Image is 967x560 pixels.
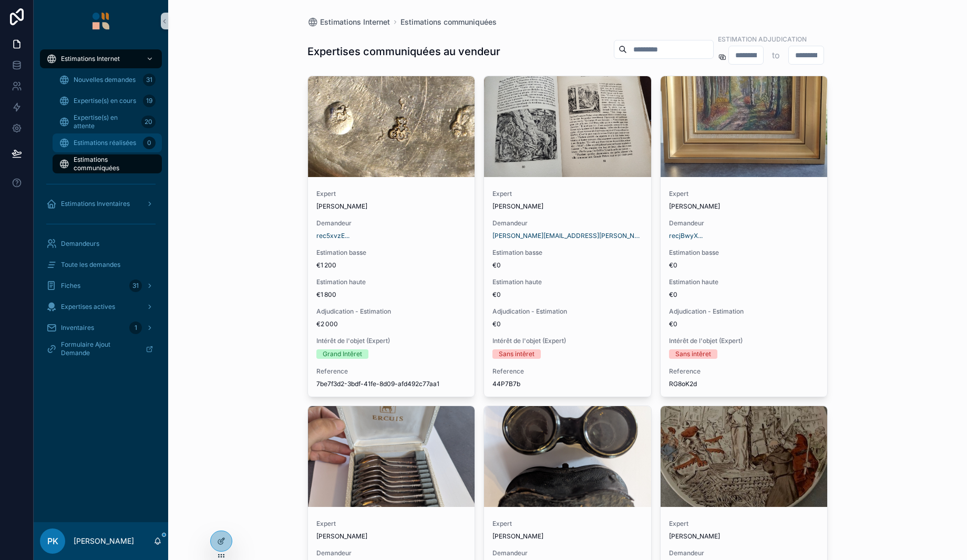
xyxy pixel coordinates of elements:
span: [PERSON_NAME] [316,532,367,541]
span: Intérêt de l'objet (Expert) [669,337,819,345]
span: Estimations Inventaires [61,200,130,208]
div: 19 [143,95,156,107]
a: rec5xvzE... [316,232,349,240]
a: Nouvelles demandes31 [53,70,162,89]
a: Expertises actives [40,297,162,316]
p: to [772,49,780,61]
span: Demandeurs [61,240,99,248]
div: 20 [141,116,156,128]
div: 1 [129,322,142,334]
span: Expert [669,190,819,198]
a: Estimations Inventaires [40,194,162,213]
span: Expert [669,520,819,528]
span: [PERSON_NAME] [492,202,543,211]
label: Estimation Adjudication [718,34,807,44]
span: Estimation basse [316,248,467,257]
a: recjBwyX... [669,232,703,240]
span: Expertise(s) en cours [74,97,136,105]
a: Toute les demandes [40,255,162,274]
span: Estimation haute [669,278,819,286]
div: Grand Intêret [323,349,362,359]
span: Estimations Internet [320,17,390,27]
span: €0 [492,261,643,269]
div: IMG_20250828_173555.jpg [661,76,828,177]
span: [PERSON_NAME] [669,202,720,211]
a: Estimations communiquées [400,17,497,27]
span: Estimation basse [492,248,643,257]
div: scrollable content [34,42,168,372]
span: €2 000 [316,320,467,328]
span: €0 [492,291,643,299]
span: Adjudication - Estimation [492,307,643,316]
a: Fiches31 [40,276,162,295]
span: Demandeur [492,219,643,227]
img: App logo [92,13,109,29]
span: RG8oK2d [669,380,819,388]
div: 0 [143,137,156,149]
span: Expert [316,520,467,528]
span: Demandeur [669,219,819,227]
div: 1000009696.jpg [484,76,651,177]
span: Estimation basse [669,248,819,257]
div: PXL_20250828_142406817.jpg [308,406,475,507]
a: Expert[PERSON_NAME]Demandeur[PERSON_NAME][EMAIL_ADDRESS][PERSON_NAME][DOMAIN_NAME]Estimation bass... [483,76,652,397]
span: €0 [669,291,819,299]
span: Fiches [61,282,80,290]
div: IMG_0542.jpg [661,406,828,507]
div: 31 [129,279,142,292]
span: Expert [316,190,467,198]
span: Inventaires [61,324,94,332]
div: IMG_20250829_114739.jpg [308,76,475,177]
a: Expertise(s) en attente20 [53,112,162,131]
span: [PERSON_NAME] [492,532,543,541]
span: Adjudication - Estimation [316,307,467,316]
span: Estimations Internet [61,55,120,63]
span: €0 [669,320,819,328]
span: Intérêt de l'objet (Expert) [492,337,643,345]
h1: Expertises communiquées au vendeur [307,44,500,59]
span: Expert [492,520,643,528]
span: PK [47,535,58,547]
span: Expertises actives [61,303,115,311]
a: Inventaires1 [40,318,162,337]
a: Expert[PERSON_NAME]Demandeurrec5xvzE...Estimation basse€1 200Estimation haute€1 800Adjudication -... [307,76,476,397]
span: Expertise(s) en attente [74,113,137,130]
span: Demandeur [316,549,467,557]
a: Estimations Internet [40,49,162,68]
span: €0 [669,261,819,269]
a: Expertise(s) en cours19 [53,91,162,110]
a: Formulaire Ajout Demande [40,339,162,358]
span: Nouvelles demandes [74,76,136,84]
span: Reference [669,367,819,376]
p: [PERSON_NAME] [74,536,134,546]
span: Demandeur [669,549,819,557]
span: Estimation haute [492,278,643,286]
span: Expert [492,190,643,198]
span: Intérêt de l'objet (Expert) [316,337,467,345]
div: Sans intêret [675,349,711,359]
span: Estimations communiquées [74,155,151,172]
span: €1 800 [316,291,467,299]
span: €1 200 [316,261,467,269]
div: 31 [143,74,156,86]
span: Reference [492,367,643,376]
span: Toute les demandes [61,261,120,269]
a: Estimations communiquées [53,154,162,173]
span: [PERSON_NAME] [316,202,367,211]
span: [PERSON_NAME][EMAIL_ADDRESS][PERSON_NAME][DOMAIN_NAME] [492,232,643,240]
span: Formulaire Ajout Demande [61,340,137,357]
span: Reference [316,367,467,376]
span: €0 [492,320,643,328]
span: 44P7B7b [492,380,643,388]
span: 7be7f3d2-3bdf-41fe-8d09-afd492c77aa1 [316,380,467,388]
span: Adjudication - Estimation [669,307,819,316]
a: Expert[PERSON_NAME]DemandeurrecjBwyX...Estimation basse€0Estimation haute€0Adjudication - Estimat... [660,76,828,397]
span: Demandeur [492,549,643,557]
a: Estimations réalisées0 [53,133,162,152]
a: Estimations Internet [307,17,390,27]
span: Estimation haute [316,278,467,286]
span: [PERSON_NAME] [669,532,720,541]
